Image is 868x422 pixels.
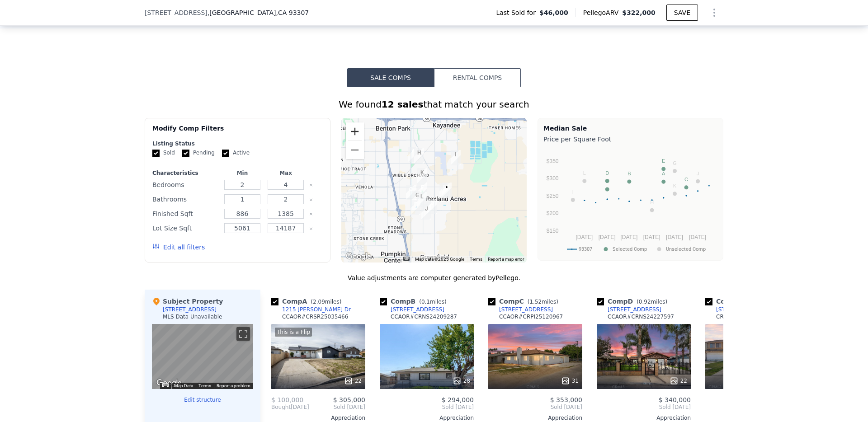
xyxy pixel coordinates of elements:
[410,200,420,215] div: 6724 Hammond Way
[488,403,582,411] span: Sold [DATE]
[198,383,211,388] a: Terms (opens in new tab)
[391,313,457,320] div: CCAOR # CRNS24209287
[666,5,698,21] button: SAVE
[650,199,654,205] text: H
[222,169,262,177] div: Min
[182,149,215,157] label: Pending
[163,313,222,320] div: MLS Data Unavailable
[380,403,474,411] span: Sold [DATE]
[550,396,582,403] span: $ 353,000
[276,9,309,16] span: , CA 93307
[275,328,312,337] div: This is a Flip
[597,306,661,313] a: [STREET_ADDRESS]
[406,185,416,200] div: 1613 Fairview Rd
[152,150,160,157] input: Sold
[417,183,427,198] div: 5609 Monitor St
[547,228,559,234] text: $150
[705,306,770,313] a: [STREET_ADDRESS]
[344,376,362,385] div: 22
[697,171,699,176] text: J
[524,299,562,305] span: ( miles)
[380,297,450,306] div: Comp B
[152,207,219,220] div: Finished Sqft
[174,383,193,389] button: Map Data
[499,306,553,313] div: [STREET_ADDRESS]
[217,383,250,388] a: Report a problem
[705,4,723,22] button: Show Options
[271,414,365,422] div: Appreciation
[417,192,427,207] div: 6300 Rhonda Way
[597,414,691,422] div: Appreciation
[529,299,542,305] span: 1.52
[347,68,434,87] button: Sale Comps
[309,403,365,411] span: Sold [DATE]
[613,246,647,252] text: Selected Comp
[391,306,444,313] div: [STREET_ADDRESS]
[309,183,313,187] button: Clear
[344,251,373,263] img: Google
[271,306,351,313] a: 1215 [PERSON_NAME] Dr
[427,199,437,214] div: 114 Chiapas Ave
[451,150,461,165] div: 3307 Oliver St
[152,324,253,389] div: Map
[705,414,799,422] div: Appreciation
[346,122,364,141] button: Zoom in
[666,246,706,252] text: Unselected Comp
[282,313,348,320] div: CCAOR # CRSR25035466
[705,403,799,411] span: Sold [DATE]
[606,178,609,184] text: F
[543,133,717,145] div: Price per Square Foot
[152,297,223,306] div: Subject Property
[666,234,683,240] text: [DATE]
[152,324,253,389] div: Street View
[271,396,303,403] span: $ 100,000
[282,306,351,313] div: 1215 [PERSON_NAME] Dr
[499,313,563,320] div: CCAOR # CRPI25120967
[547,175,559,182] text: $300
[639,299,651,305] span: 0.92
[417,168,427,183] div: 4601 Monitor St
[627,171,631,176] text: B
[583,170,586,176] text: L
[633,299,671,305] span: ( miles)
[673,160,677,166] text: G
[572,189,574,195] text: I
[152,243,205,252] button: Edit all filters
[266,169,306,177] div: Max
[309,198,313,202] button: Clear
[154,377,184,389] img: Google
[421,299,430,305] span: 0.1
[488,306,553,313] a: [STREET_ADDRESS]
[152,396,253,403] button: Edit structure
[608,313,674,320] div: CCAOR # CRNS24227597
[152,222,219,234] div: Lot Size Sqft
[380,414,474,422] div: Appreciation
[271,297,345,306] div: Comp A
[470,257,482,262] a: Terms (opens in new tab)
[439,183,449,198] div: 415 Sperry St
[434,68,521,87] button: Rental Comps
[705,297,778,306] div: Comp E
[662,158,665,164] text: E
[414,148,424,164] div: 1013 Meredith Dr
[382,99,424,110] strong: 12 sales
[152,124,323,140] div: Modify Comp Filters
[488,414,582,422] div: Appreciation
[152,140,323,147] div: Listing Status
[543,145,717,258] svg: A chart.
[576,234,593,240] text: [DATE]
[543,124,717,133] div: Median Sale
[547,193,559,199] text: $250
[222,149,250,157] label: Active
[421,204,431,220] div: 601 Jervis Ct
[309,227,313,230] button: Clear
[643,234,660,240] text: [DATE]
[716,313,774,320] div: CRMLS # SR25067527
[145,98,723,111] div: We found that match your search
[599,234,616,240] text: [DATE]
[333,396,365,403] span: $ 305,000
[547,158,559,164] text: $350
[309,212,313,216] button: Clear
[236,327,250,341] button: Toggle fullscreen view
